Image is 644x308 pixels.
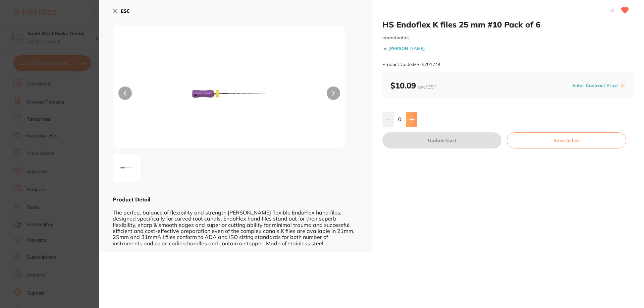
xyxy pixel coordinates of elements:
[115,156,139,180] img: cGc
[390,80,436,90] b: $10.09
[382,46,633,51] small: by
[507,132,626,148] button: Save to List
[620,83,625,88] label: i
[113,203,358,246] div: The perfect balance of flexibility and strength.[PERSON_NAME] flexible EndoFlex hand files, desig...
[160,42,299,148] img: cGc
[113,196,150,203] b: Product Detail
[382,19,633,29] h2: HS Endoflex K files 25 mm #10 Pack of 6
[571,82,620,89] button: Enter Contract Price
[113,5,130,17] button: ESC
[418,84,436,90] span: excl. GST
[121,8,130,14] b: ESC
[382,62,440,67] small: Product Code: HS-5701744
[388,46,425,51] a: [PERSON_NAME]
[382,35,633,41] small: endodontics
[382,132,501,148] button: Update Cart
